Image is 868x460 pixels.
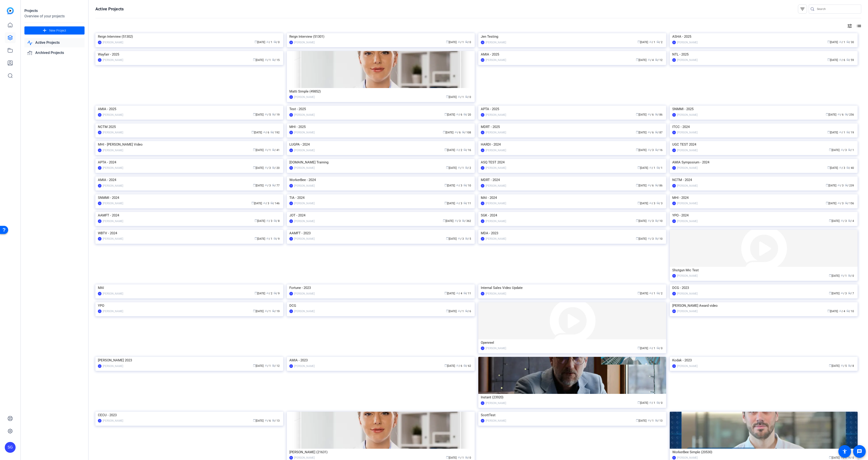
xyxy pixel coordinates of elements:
span: / 1 [458,166,464,170]
div: JW [98,41,101,44]
span: calendar_today [636,131,639,133]
span: radio [656,40,659,43]
span: radio [656,202,659,204]
div: Jen Testing [481,33,664,40]
h1: Active Projects [95,6,124,12]
div: [PERSON_NAME] [486,148,506,153]
div: [PERSON_NAME] [486,201,506,206]
span: radio [272,166,275,169]
span: / 10 [463,184,471,187]
div: SG [289,149,293,152]
span: group [456,202,459,204]
span: / 1 [265,149,271,152]
div: LUGPA - 2024 [289,141,472,148]
span: calendar_today [637,40,640,43]
span: radio [272,148,275,151]
span: radio [272,113,275,116]
div: SNMMI - 2024 [98,194,281,201]
div: [PERSON_NAME] [103,148,123,153]
span: New Project [49,28,66,33]
div: NCTM 2025 [98,123,281,130]
span: [DATE] [826,113,836,116]
span: / 239 [845,184,854,187]
span: calendar_today [444,148,447,151]
span: / 6 [837,113,844,116]
div: [PERSON_NAME] [294,130,315,135]
span: / 6 [648,184,654,187]
div: [PERSON_NAME] [103,166,123,170]
span: group [837,113,840,116]
span: group [648,58,650,61]
mat-icon: message [857,449,862,454]
div: HDV [481,58,484,62]
span: calendar_today [253,113,256,116]
div: [PERSON_NAME] [677,58,698,62]
div: MDRT - 2024 [481,177,664,183]
span: [DATE] [446,95,457,99]
div: SG [289,113,293,117]
span: / 1 [839,131,845,134]
span: / 6 [455,131,461,134]
span: / 19 [846,131,854,134]
span: radio [655,148,658,151]
span: calendar_today [637,202,640,204]
div: Wayfair - 2025 [98,51,281,58]
div: SG [289,95,293,99]
span: / 0 [274,41,280,44]
span: [DATE] [251,131,262,134]
div: [PERSON_NAME] [486,166,506,170]
div: ITCC - 2024 [672,123,855,130]
span: group [837,202,840,204]
span: group [263,202,266,204]
span: / 146 [270,202,280,205]
mat-icon: filter_list [800,6,805,12]
div: SNMMI - 2025 [672,106,855,112]
span: / 2 [656,41,663,44]
span: calendar_today [253,58,256,61]
span: [DATE] [253,184,264,187]
span: / 192 [270,131,280,134]
span: calendar_today [636,148,639,151]
div: SG [672,113,676,117]
span: radio [845,113,847,116]
div: JW [481,41,484,44]
span: radio [463,202,466,204]
span: / 1 [458,95,464,99]
span: [DATE] [826,184,836,187]
div: MHI - 2025 [289,123,472,130]
div: [PERSON_NAME] [677,201,698,206]
span: / 1 [458,41,464,44]
div: Overview of your projects [24,14,85,19]
span: / 12 [655,58,663,62]
div: JD [672,202,676,205]
div: JD [289,202,293,205]
div: Projects [24,8,85,14]
span: / 3 [839,166,845,170]
span: calendar_today [829,148,832,151]
div: [PERSON_NAME] [103,184,123,188]
span: calendar_today [826,184,828,186]
span: group [841,148,843,151]
span: group [839,166,842,169]
span: group [458,40,460,43]
span: / 20 [272,166,280,170]
span: / 108 [462,131,471,134]
div: Test - 2025 [289,106,472,112]
span: / 256 [845,113,854,116]
span: calendar_today [255,40,257,43]
span: radio [272,184,275,186]
span: / 3 [456,184,462,187]
span: group [458,166,460,169]
span: / 15 [272,58,280,62]
div: Reign Interview (51302) [98,33,281,40]
span: [DATE] [829,149,840,152]
div: AMIA - 2025 [481,51,664,58]
span: group [839,58,842,61]
span: [DATE] [637,202,648,205]
span: group [265,184,267,186]
span: calendar_today [636,184,639,186]
span: / 3 [648,149,654,152]
span: [DATE] [636,131,646,134]
div: JD [672,184,676,188]
span: group [456,184,459,186]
